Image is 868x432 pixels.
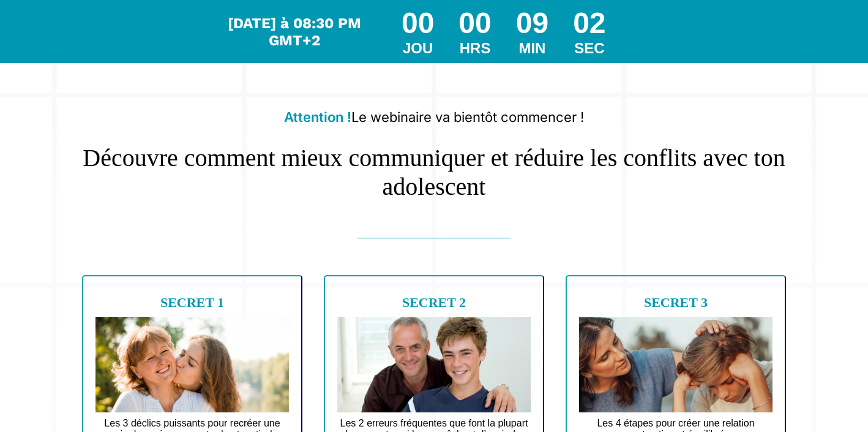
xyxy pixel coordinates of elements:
b: SECRET 1 [160,295,224,310]
div: MIN [516,40,548,57]
img: 6e5ea48f4dd0521e46c6277ff4d310bb_Design_sans_titre_5.jpg [579,317,773,412]
div: 02 [573,6,605,40]
div: JOU [402,40,434,57]
div: 09 [516,6,548,40]
img: 774e71fe38cd43451293438b60a23fce_Design_sans_titre_1.jpg [337,317,531,412]
div: 00 [402,6,434,40]
div: SEC [573,40,605,57]
div: HRS [458,40,491,57]
div: 00 [458,6,491,40]
span: [DATE] à 08:30 PM GMT+2 [228,15,361,49]
h1: Découvre comment mieux communiquer et réduire les conflits avec ton adolescent [76,131,792,201]
h2: Le webinaire va bientôt commencer ! [76,103,792,131]
img: d70f9ede54261afe2763371d391305a3_Design_sans_titre_4.jpg [95,317,289,412]
b: SECRET 3 [644,295,708,310]
b: Attention ! [284,109,351,125]
div: Le webinar commence dans... [225,15,365,49]
b: SECRET 2 [402,295,466,310]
